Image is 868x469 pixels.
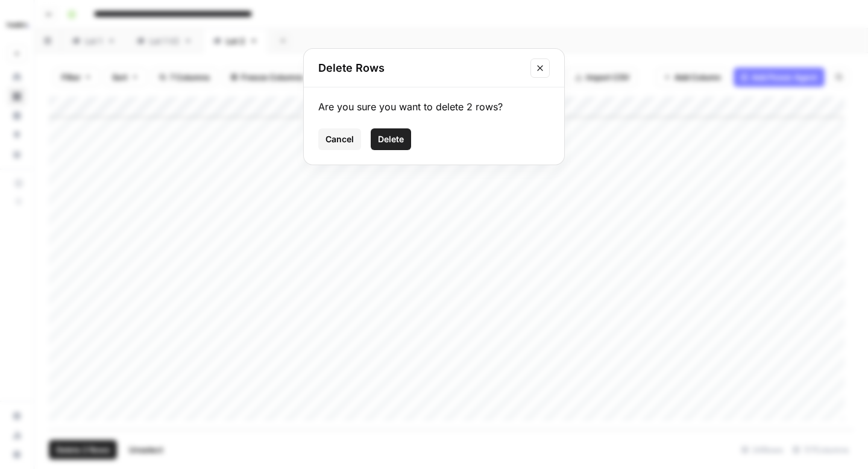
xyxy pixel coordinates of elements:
span: Delete [378,133,404,145]
h2: Delete Rows [318,60,523,77]
span: Cancel [325,133,354,145]
div: Are you sure you want to delete 2 rows? [318,99,550,114]
button: Delete [371,128,411,150]
button: Cancel [318,128,361,150]
button: Close modal [530,58,550,78]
